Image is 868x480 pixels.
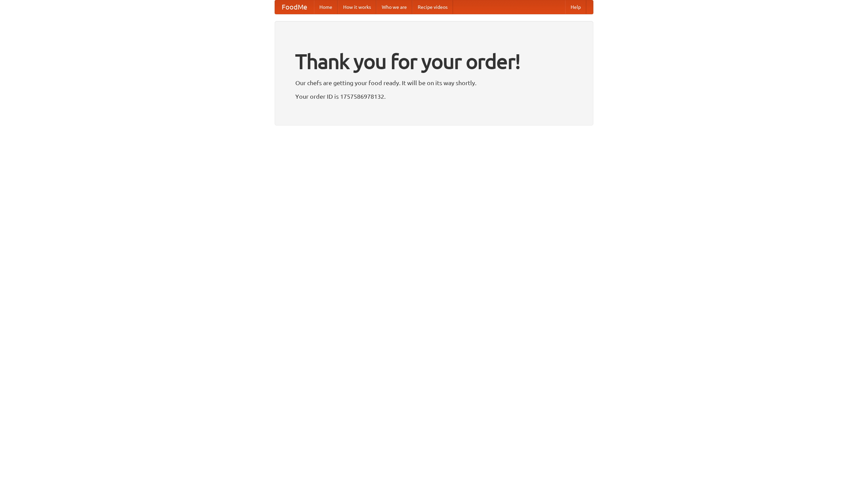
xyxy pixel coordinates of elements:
p: Our chefs are getting your food ready. It will be on its way shortly. [295,78,573,88]
a: Who we are [376,0,412,14]
h1: Thank you for your order! [295,45,573,78]
p: Your order ID is 1757586978132. [295,91,573,101]
a: FoodMe [275,0,314,14]
a: Home [314,0,338,14]
a: How it works [338,0,376,14]
a: Recipe videos [412,0,453,14]
a: Help [565,0,586,14]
